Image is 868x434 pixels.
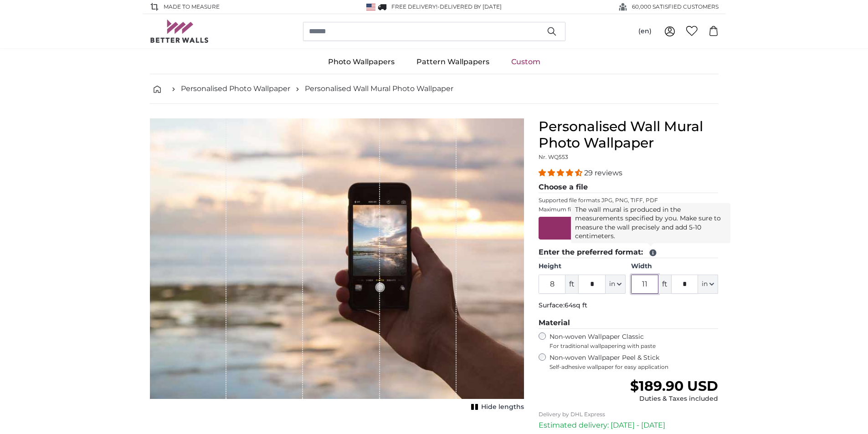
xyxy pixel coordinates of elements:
span: 4.34 stars [539,168,584,177]
span: 64sq ft [565,301,587,309]
a: Personalised Photo Wallpaper [181,83,290,94]
a: Personalised Wall Mural Photo Wallpaper [305,83,453,94]
p: Delivery by DHL Express [539,411,719,418]
span: Made to Measure [164,3,220,11]
a: Photo Wallpapers [317,50,406,74]
button: in [606,275,626,294]
span: Nr. WQ553 [539,153,568,160]
span: 60,000 SATISFIED CUSTOMERS [632,3,719,11]
legend: Enter the preferred format: [539,247,719,258]
span: ft [565,275,578,294]
img: Betterwalls [150,20,209,43]
p: Maximum file size 200MB. [539,206,719,213]
p: Estimated delivery: [DATE] - [DATE] [539,420,719,431]
div: 1 of 1 [150,118,524,414]
span: FREE delivery! [391,3,437,10]
u: Browse [657,224,681,232]
label: Width [631,262,718,271]
span: Hide lengths [481,403,524,412]
img: United States [366,4,375,10]
span: in [702,280,708,289]
p: Supported file formats JPG, PNG, TIFF, PDF [539,197,719,204]
span: Delivered by [DATE] [440,3,502,10]
p: Surface: [539,301,719,310]
button: (en) [631,23,659,40]
div: Duties & Taxes included [630,394,718,403]
button: in [698,275,718,294]
button: Hide lengths [468,401,524,414]
a: Pattern Wallpapers [406,50,500,74]
label: Non-woven Wallpaper Classic [550,332,719,350]
span: in [609,280,615,289]
span: Self-adhesive wallpaper for easy application [550,363,719,371]
legend: Choose a file [539,182,719,193]
label: Drag & Drop your files or [572,219,684,237]
label: Non-woven Wallpaper Peel & Stick [550,353,719,371]
span: For traditional wallpapering with paste [550,342,719,350]
span: ft [658,275,671,294]
a: Custom [500,50,551,74]
span: - [437,3,502,10]
nav: breadcrumbs [150,74,719,104]
legend: Material [539,317,719,329]
h1: Personalised Wall Mural Photo Wallpaper [539,118,719,151]
span: 29 reviews [584,168,622,177]
label: Height [539,262,626,271]
span: $189.90 USD [630,378,718,394]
